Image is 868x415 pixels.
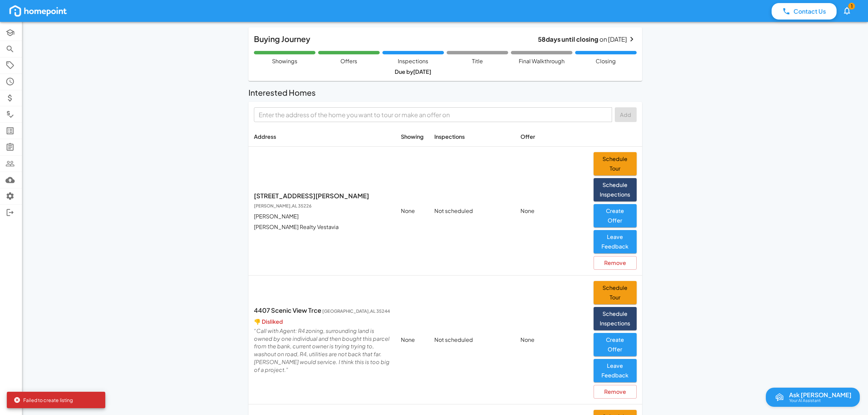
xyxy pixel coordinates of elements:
button: Open chat with Reva [766,388,860,407]
button: Remove [594,385,637,399]
div: Title work hasn't begun yet. This typically occurs after the inspection period. [447,51,508,65]
p: Title [472,57,483,65]
p: None [401,336,423,344]
div: Your offer has been accepted! We'll now proceed with your due diligence steps. [318,51,380,65]
p: “ Call with Agent: R4 zoning, surrounding land is owned by one individual and then bought this pa... [254,327,390,374]
p: Your AI Assistant [789,399,821,403]
p: Final Walkthrough [519,57,565,65]
button: 1 [840,2,854,19]
button: Schedule Tour [594,281,637,304]
span: [GEOGRAPHIC_DATA] , AL 35244 [322,308,390,314]
div: Failed to create listing [14,394,73,406]
p: [PERSON_NAME] [254,213,390,220]
p: on [DATE] [538,35,627,44]
p: Not scheduled [434,336,510,344]
p: 👎 Disliked [254,318,283,326]
p: None [520,207,583,215]
img: homepoint_logo_white.png [8,4,68,18]
p: Inspections [434,133,510,141]
button: Schedule Inspections [594,307,637,330]
span: [PERSON_NAME] , AL 35226 [254,203,312,209]
button: Create Offer [594,333,637,356]
div: Your final walkthrough hasn't been scheduled yet. This happens after inspections are complete. [511,51,572,65]
p: Closing [596,57,616,65]
p: Due by [DATE] [395,68,431,76]
button: Create Offer [594,204,637,227]
p: Contact Us [794,7,826,16]
button: Remove [594,256,637,270]
p: Showing [401,133,423,141]
button: Leave Feedback [594,230,637,253]
div: You have an accepted offer and showings are complete. [254,51,315,65]
p: Offers [340,57,357,65]
div: Closing is scheduled. Prepare for the final walkthrough and document signing. [575,51,637,65]
button: Schedule Tour [594,152,637,175]
p: Ask [PERSON_NAME] [789,392,852,398]
p: Offer [520,133,583,141]
p: [PERSON_NAME] Realty Vestavia [254,223,390,231]
button: Leave Feedback [594,359,637,382]
span: 1 [848,3,855,10]
p: None [520,336,583,344]
button: Schedule Inspections [594,178,637,201]
h6: Interested Homes [248,86,316,99]
p: None [401,207,423,215]
p: Address [254,133,390,141]
p: [STREET_ADDRESS][PERSON_NAME] [254,191,390,210]
p: Inspections [398,57,428,65]
p: Showings [272,57,297,65]
p: Not scheduled [434,207,510,215]
div: Inspections are in progress. After inspections, you may request repairs based on the findings. [382,51,444,76]
h6: Buying Journey [254,33,310,45]
img: Reva [774,392,785,403]
b: 58 days until closing [538,35,598,43]
input: Enter the address of the home you want to tour or make an offer on [256,109,599,120]
p: 4407 Scenic View Trce [254,306,390,315]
